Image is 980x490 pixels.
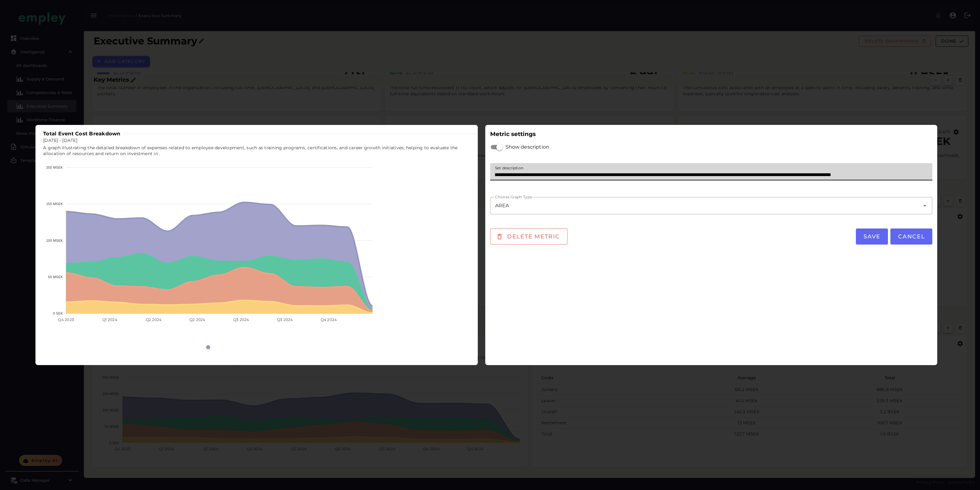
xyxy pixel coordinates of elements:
[46,166,63,169] tspan: 200 MSEK
[41,130,123,137] h3: Total Event Cost Breakdown
[48,275,63,279] tspan: 50 MSEK
[189,317,205,322] tspan: Q2 2024
[490,130,933,138] h3: Metric settings
[58,317,74,322] tspan: Q4 2023
[863,233,880,240] span: Save
[46,239,63,242] tspan: 100 MSEK
[146,317,162,322] tspan: Q2 2024
[321,317,337,322] tspan: Q4 2024
[39,141,476,161] div: A graph illustrating the detailed breakdown of expenses related to employee development, such as ...
[856,229,888,245] button: Save
[898,233,925,240] span: Cancel
[233,317,249,322] tspan: Q3 2024
[46,202,63,206] tspan: 150 MSEK
[490,229,567,245] button: Delete metric
[277,317,293,322] tspan: Q3 2024
[890,229,932,245] button: Cancel
[495,202,509,209] span: AREA
[502,138,549,156] label: Show description
[53,312,63,315] tspan: 0 SEK
[102,317,117,322] tspan: Q1 2024
[506,233,560,240] span: Delete metric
